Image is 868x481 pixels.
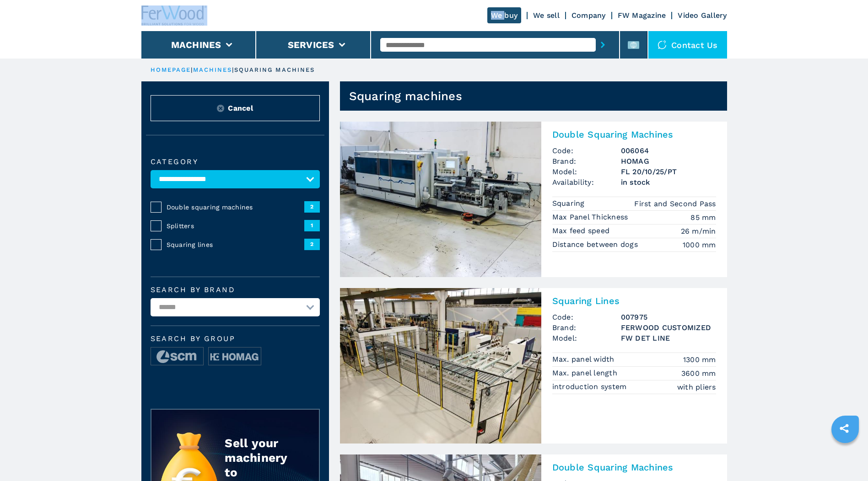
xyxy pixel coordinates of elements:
a: Double Squaring Machines HOMAG FL 20/10/25/PTDouble Squaring MachinesCode:006064Brand:HOMAGModel:... [340,122,727,277]
span: Splitters [167,221,304,230]
h3: FL 20/10/25/PT [621,166,716,177]
h3: FW DET LINE [621,333,716,343]
em: First and Second Pass [634,198,716,209]
span: Brand: [552,322,621,333]
img: Contact us [658,40,667,49]
label: Category [151,158,320,166]
h3: 006064 [621,145,716,156]
h2: Double Squaring Machines [552,462,716,473]
div: Contact us [648,31,727,59]
span: Cancel [228,103,253,113]
span: Brand: [552,156,621,166]
label: Search by brand [151,286,320,294]
h3: 007975 [621,312,716,322]
button: ResetCancel [151,95,320,121]
img: Double Squaring Machines HOMAG FL 20/10/25/PT [340,122,541,277]
span: | [232,66,234,73]
span: Squaring lines [167,240,304,249]
button: submit-button [596,34,610,55]
span: 2 [304,201,320,212]
img: image [209,347,261,366]
button: Machines [171,39,221,50]
p: Distance between dogs [552,240,641,250]
h3: HOMAG [621,156,716,166]
span: Model: [552,333,621,343]
a: FW Magazine [618,11,666,20]
a: HOMEPAGE [151,66,191,73]
span: Code: [552,312,621,322]
em: 26 m/min [681,226,716,236]
span: Model: [552,166,621,177]
a: Squaring Lines FERWOOD CUSTOMIZED FW DET LINESquaring LinesCode:007975Brand:FERWOOD CUSTOMIZEDMod... [340,288,727,444]
h2: Double Squaring Machines [552,129,716,140]
img: Ferwood [141,5,207,26]
img: Reset [217,105,224,112]
img: Squaring Lines FERWOOD CUSTOMIZED FW DET LINE [340,288,541,444]
a: Company [571,11,606,20]
p: introduction system [552,382,629,392]
p: Squaring [552,198,587,208]
span: | [191,66,193,73]
a: sharethis [833,417,856,440]
a: Video Gallery [678,11,727,20]
span: Code: [552,145,621,156]
h1: Squaring machines [349,89,462,103]
p: Max Panel Thickness [552,212,631,222]
span: Double squaring machines [167,203,304,212]
p: squaring machines [234,66,315,74]
a: We buy [487,7,522,23]
span: 1 [304,220,320,231]
h2: Squaring Lines [552,295,716,306]
a: We sell [533,11,560,20]
em: 1000 mm [683,240,716,250]
iframe: Chat [829,440,861,474]
span: Availability: [552,177,621,187]
p: Max. panel width [552,354,617,364]
em: with pliers [677,382,716,392]
a: machines [193,66,232,73]
span: Search by group [151,335,320,342]
h3: FERWOOD CUSTOMIZED [621,322,716,333]
em: 3600 mm [681,368,716,379]
span: in stock [621,177,716,187]
p: Max feed speed [552,226,612,236]
button: Services [288,39,334,50]
em: 1300 mm [683,354,716,365]
p: Max. panel length [552,368,620,378]
img: image [151,347,203,366]
em: 85 mm [690,212,716,223]
span: 2 [304,239,320,250]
